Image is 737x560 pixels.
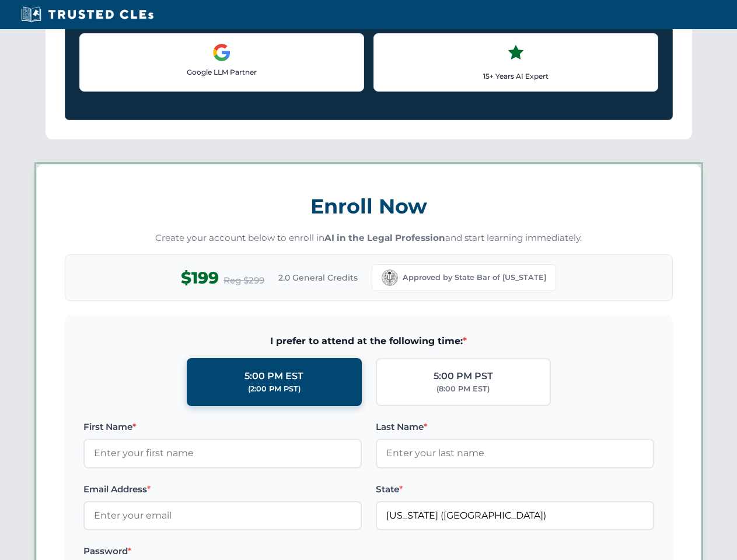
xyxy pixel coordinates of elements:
div: 5:00 PM PST [434,369,493,384]
input: California (CA) [376,501,654,530]
input: Enter your email [83,501,362,530]
span: I prefer to attend at the following time: [83,334,654,349]
span: Reg $299 [223,274,264,288]
label: State [376,482,654,496]
div: (2:00 PM PST) [248,383,301,395]
div: 5:00 PM EST [244,369,303,384]
p: Google LLM Partner [89,66,354,78]
label: Email Address [83,482,362,496]
span: $199 [181,265,219,291]
input: Enter your first name [83,439,362,468]
img: California Bar [382,269,398,286]
div: (8:00 PM EST) [436,383,490,395]
span: 2.0 General Credits [278,271,358,284]
span: Approved by State Bar of [US_STATE] [403,272,546,283]
label: First Name [83,420,362,434]
img: Google [212,43,231,62]
input: Enter your last name [376,439,654,468]
strong: AI in the Legal Profession [324,232,445,243]
p: 15+ Years AI Expert [383,71,648,82]
label: Last Name [376,420,654,434]
p: Create your account below to enroll in and start learning immediately. [65,232,673,245]
label: Password [83,544,362,558]
img: Trusted CLEs [18,6,157,23]
h3: Enroll Now [65,188,673,225]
